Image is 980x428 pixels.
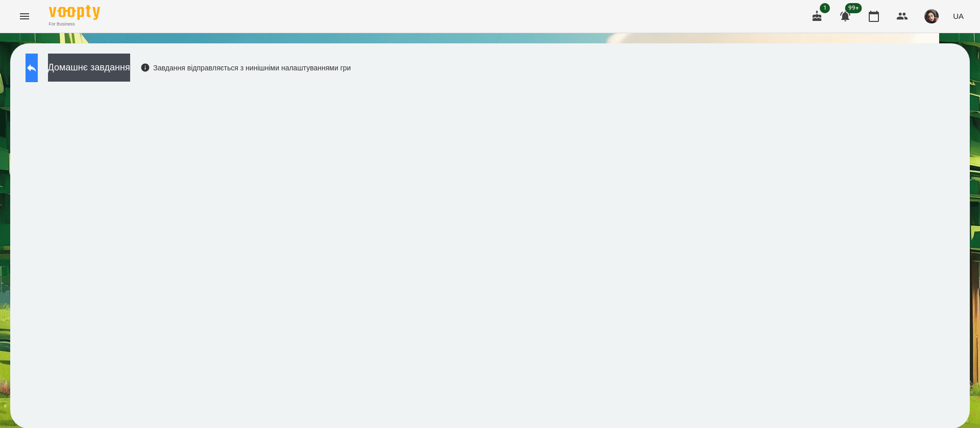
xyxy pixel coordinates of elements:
span: 1 [820,3,830,13]
span: For Business [49,21,100,28]
button: Menu [12,4,37,29]
img: 415cf204168fa55e927162f296ff3726.jpg [924,9,939,23]
img: Voopty Logo [49,5,100,20]
button: UA [949,7,968,26]
div: Завдання відправляється з нинішніми налаштуваннями гри [140,63,351,73]
span: UA [953,11,964,21]
span: 99+ [845,3,862,13]
button: Домашнє завдання [48,54,130,82]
